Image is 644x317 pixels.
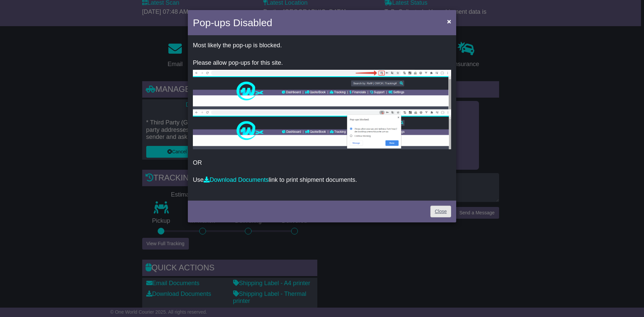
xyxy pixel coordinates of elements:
[193,59,451,67] p: Please allow pop-ups for this site.
[188,37,456,199] div: OR
[193,176,451,184] p: Use link to print shipment documents.
[444,14,454,28] button: Close
[193,15,272,30] h4: Pop-ups Disabled
[193,42,451,49] p: Most likely the pop-up is blocked.
[204,176,269,183] a: Download Documents
[430,206,451,217] a: Close
[193,70,451,109] img: allow-popup-1.png
[193,109,451,149] img: allow-popup-2.png
[447,17,451,25] span: ×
